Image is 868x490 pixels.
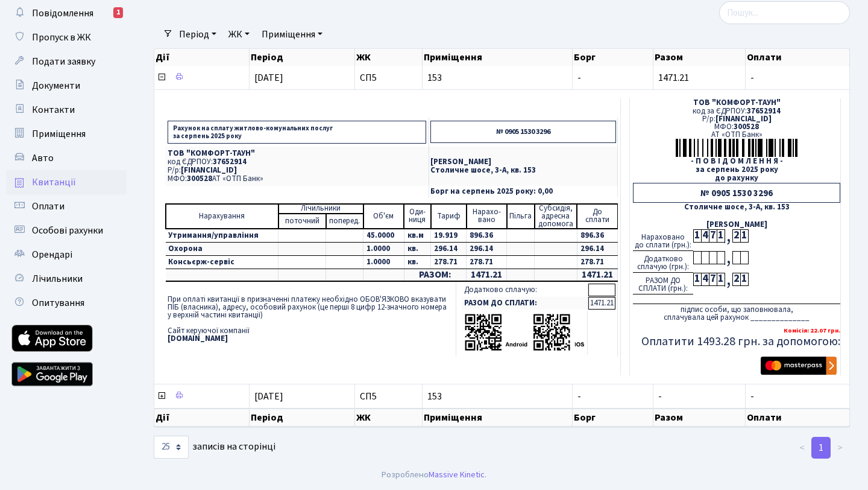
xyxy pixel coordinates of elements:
[6,218,127,243] a: Особові рахунки
[633,334,840,349] h5: Оплатити 1493.28 грн. за допомогою:
[633,157,840,165] div: - П О В І Д О М Л Е Н Н Я -
[633,251,693,273] div: Додатково сплачую (грн.):
[213,156,247,167] span: 37652914
[577,269,617,281] td: 1471.21
[404,269,467,281] td: РАЗОМ:
[750,392,844,401] span: -
[6,74,127,98] a: Документи
[326,214,363,229] td: поперед.
[430,158,616,166] p: [PERSON_NAME]
[168,158,426,166] p: код ЄДРПОУ:
[464,313,585,352] img: apps-qrcodes.png
[430,188,616,196] p: Борг на серпень 2025 року: 0,00
[633,273,693,294] div: РАЗОМ ДО СПЛАТИ (грн.):
[431,242,467,255] td: 296.14
[250,409,355,427] th: Період
[633,304,840,322] div: підпис особи, що заповнювала, сплачувала цей рахунок ______________
[363,242,404,255] td: 1.0000
[740,229,748,243] div: 1
[431,229,467,243] td: 19.919
[278,204,363,214] td: Лічильники
[633,166,840,174] div: за серпень 2025 року
[467,204,507,229] td: Нарахо- вано
[32,127,86,141] span: Приміщення
[715,113,772,124] span: [FINANCIAL_ID]
[573,409,653,427] th: Борг
[430,121,616,143] p: № 0905 1530 3296
[154,49,250,66] th: Дії
[168,333,228,344] b: [DOMAIN_NAME]
[32,151,54,165] span: Авто
[166,229,278,243] td: Утримання/управління
[224,24,254,45] a: ЖК
[168,167,426,174] p: Р/р:
[653,409,746,427] th: Разом
[588,297,615,310] td: 1471.21
[154,409,250,427] th: Дії
[6,49,127,74] a: Подати заявку
[6,291,127,315] a: Опитування
[725,251,732,265] div: ,
[467,242,507,255] td: 296.14
[250,49,355,66] th: Період
[535,204,577,229] td: Субсидія, адресна допомога
[431,204,467,229] td: Тариф
[32,79,80,92] span: Документи
[747,106,781,116] span: 37652914
[577,204,617,229] td: До cплати
[154,436,275,459] label: записів на сторінці
[467,229,507,243] td: 896.36
[404,229,431,243] td: кв.м
[811,437,831,459] a: 1
[257,24,327,45] a: Приміщення
[462,297,588,310] td: РАЗОМ ДО СПЛАТИ:
[32,103,75,116] span: Контакти
[254,71,283,84] span: [DATE]
[32,31,91,44] span: Пропуск в ЖК
[6,98,127,122] a: Контакти
[168,121,426,144] p: Рахунок на сплату житлово-комунальних послуг за серпень 2025 року
[32,176,76,189] span: Квитанції
[32,248,72,261] span: Орендарі
[431,255,467,269] td: 278.71
[404,255,431,269] td: кв.
[633,221,840,229] div: [PERSON_NAME]
[658,390,662,403] span: -
[784,326,840,335] b: Комісія: 22.07 грн.
[113,7,123,18] div: 1
[32,272,83,285] span: Лічильники
[462,284,588,296] td: Додатково сплачую:
[254,390,283,403] span: [DATE]
[732,273,740,286] div: 2
[6,122,127,146] a: Приміщення
[32,55,95,68] span: Подати заявку
[427,73,567,83] span: 153
[577,71,581,84] span: -
[577,229,617,243] td: 896.36
[507,204,535,229] td: Пільга
[360,392,417,401] span: СП5
[693,273,701,286] div: 1
[717,273,725,286] div: 1
[633,99,840,107] div: ТОВ "КОМФОРТ-ТАУН"
[734,121,759,132] span: 300528
[633,183,840,203] div: № 0905 1530 3296
[404,242,431,255] td: кв.
[746,409,850,427] th: Оплати
[709,229,717,243] div: 7
[355,49,423,66] th: ЖК
[423,409,573,427] th: Приміщення
[633,115,840,123] div: Р/р:
[430,167,616,174] p: Столичне шосе, 3-А, кв. 153
[577,242,617,255] td: 296.14
[717,229,725,243] div: 1
[404,204,431,229] td: Оди- ниця
[709,273,717,286] div: 7
[6,1,127,25] a: Повідомлення1
[363,229,404,243] td: 45.0000
[6,170,127,194] a: Квитанції
[166,242,278,255] td: Охорона
[6,243,127,267] a: Орендарі
[166,255,278,269] td: Консьєрж-сервіс
[278,214,326,229] td: поточний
